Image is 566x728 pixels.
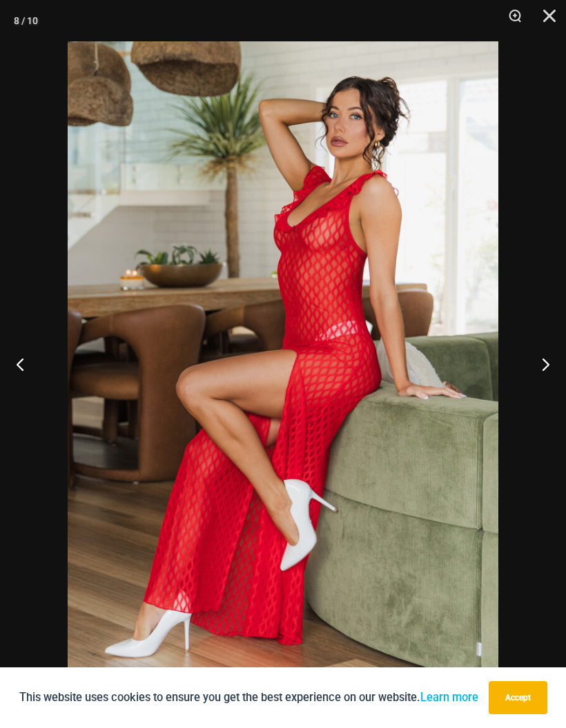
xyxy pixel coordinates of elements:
[420,691,478,704] a: Learn more
[14,10,38,31] div: 8 / 10
[19,688,478,707] p: This website uses cookies to ensure you get the best experience on our website.
[68,41,498,687] img: Sometimes Red 587 Dress 08
[514,330,566,398] button: Next
[489,681,547,714] button: Accept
